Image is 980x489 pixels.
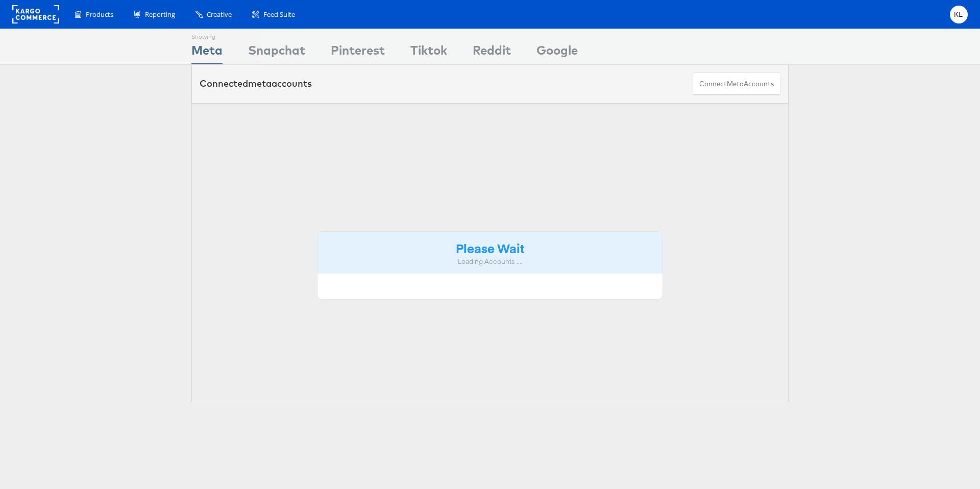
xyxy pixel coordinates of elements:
span: KE [954,11,964,18]
strong: Please Wait [456,239,524,256]
div: Loading Accounts .... [325,257,655,266]
span: Products [86,10,113,19]
div: Meta [191,41,223,64]
div: Reddit [473,41,511,64]
button: ConnectmetaAccounts [693,72,780,95]
div: Snapchat [248,41,305,64]
span: Feed Suite [263,10,295,19]
span: meta [248,78,272,89]
span: meta [727,79,744,89]
div: Google [536,41,578,64]
div: Pinterest [331,41,385,64]
span: Reporting [145,10,175,19]
div: Connected accounts [200,77,312,90]
div: Tiktok [410,41,447,64]
div: Showing [191,29,223,41]
span: Creative [207,10,232,19]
